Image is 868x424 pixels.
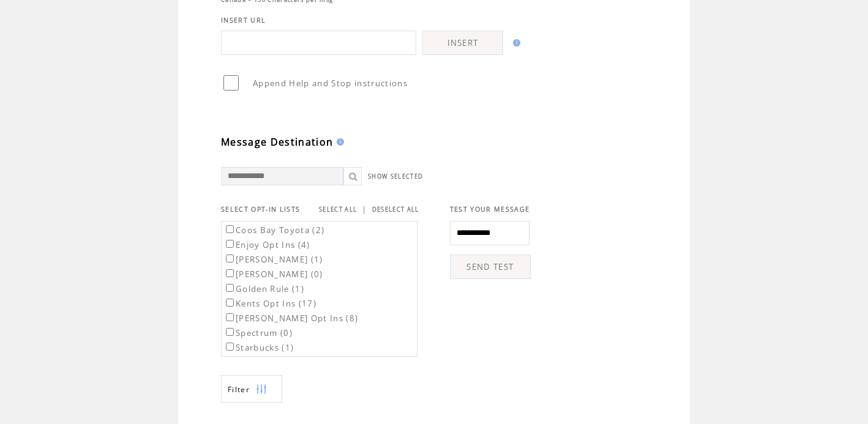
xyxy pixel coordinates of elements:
[223,239,310,250] label: Enjoy Opt Ins (4)
[253,78,408,89] span: Append Help and Stop instructions
[319,206,357,214] a: SELECT ALL
[221,375,282,403] a: Filter
[509,39,520,46] img: help.gif
[223,342,294,353] label: Starbucks (1)
[368,173,423,180] a: SHOW SELECTED
[221,135,333,149] span: Message Destination
[362,204,367,215] span: |
[223,269,323,280] label: [PERSON_NAME] (0)
[226,343,234,351] input: Starbucks (1)
[228,384,250,395] span: Show filters
[223,254,323,265] label: [PERSON_NAME] (1)
[226,225,234,233] input: Coos Bay Toyota (2)
[226,284,234,292] input: Golden Rule (1)
[223,298,316,309] label: Kents Opt Ins (17)
[422,31,503,55] a: INSERT
[221,16,266,24] span: INSERT URL
[226,313,234,321] input: [PERSON_NAME] Opt Ins (8)
[223,327,293,338] label: Spectrum (0)
[333,138,344,146] img: help.gif
[226,269,234,277] input: [PERSON_NAME] (0)
[226,328,234,336] input: Spectrum (0)
[223,283,304,294] label: Golden Rule (1)
[372,206,419,214] a: DESELECT ALL
[256,376,267,403] img: filters.png
[223,225,324,236] label: Coos Bay Toyota (2)
[226,240,234,248] input: Enjoy Opt Ins (4)
[450,205,530,214] span: TEST YOUR MESSAGE
[226,255,234,262] input: [PERSON_NAME] (1)
[226,299,234,307] input: Kents Opt Ins (17)
[221,205,300,214] span: SELECT OPT-IN LISTS
[450,255,531,279] a: SEND TEST
[223,313,358,324] label: [PERSON_NAME] Opt Ins (8)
